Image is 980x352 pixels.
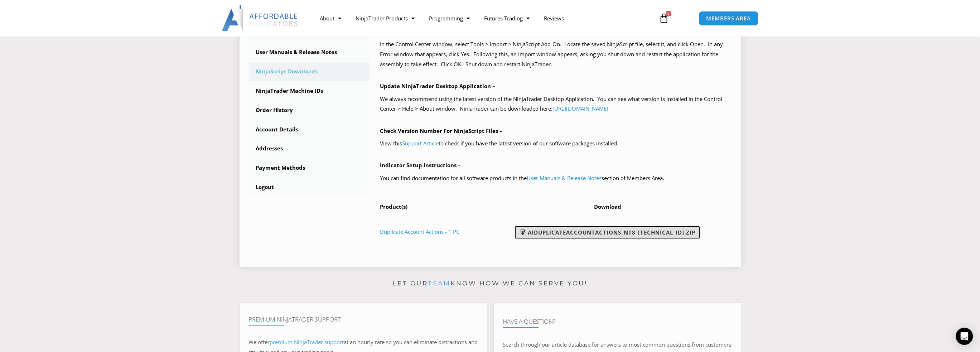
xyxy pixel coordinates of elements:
b: Update NinjaTrader Desktop Application – [380,82,495,90]
a: AIDuplicateAccountActions_NT8_[TECHNICAL_ID].zip [515,226,700,238]
p: View this to check if you have the latest version of our software packages installed. [380,139,732,149]
a: Reviews [536,10,571,26]
p: Let our know how we can serve you! [240,278,741,289]
p: We always recommend using the latest version of the NinjaTrader Desktop Application. You can see ... [380,94,732,114]
a: Addresses [248,139,370,158]
a: [URL][DOMAIN_NAME] [552,105,608,112]
p: In the Control Center window, select Tools > Import > NinjaScript Add-On. Locate the saved NinjaS... [380,39,732,69]
a: User Manuals & Release Notes [527,174,602,182]
span: MEMBERS AREA [706,16,751,21]
a: 0 [648,8,680,29]
a: Programming [421,10,477,26]
nav: Menu [312,10,650,26]
a: Payment Methods [248,159,370,177]
a: Logout [248,178,370,197]
a: premium NinjaTrader support [270,338,344,346]
a: NinjaTrader Machine IDs [248,82,370,100]
a: Futures Trading [477,10,536,26]
span: Product(s) [380,203,407,210]
span: Download [594,203,621,210]
div: Open Intercom Messenger [956,328,973,345]
span: 0 [666,11,671,16]
b: Check Version Number For NinjaScript Files – [380,127,502,134]
h4: Have A Question? [503,318,732,325]
h4: Premium NinjaTrader Support [248,316,478,323]
p: You can find documentation for all software products in the section of Members Area. [380,173,732,183]
a: Support Article [402,140,439,147]
a: NinjaTrader Products [348,10,421,26]
nav: Account pages [248,24,370,197]
a: Order History [248,101,370,120]
img: LogoAI | Affordable Indicators – NinjaTrader [222,5,299,31]
a: About [312,10,348,26]
a: User Manuals & Release Notes [248,43,370,62]
a: team [428,280,450,287]
a: Duplicate Account Actions - 1 PC [380,228,459,235]
a: Account Details [248,120,370,139]
b: Indicator Setup Instructions – [380,161,461,169]
a: NinjaScript Downloads [248,62,370,81]
a: MEMBERS AREA [699,11,758,26]
span: We offer [248,338,270,346]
